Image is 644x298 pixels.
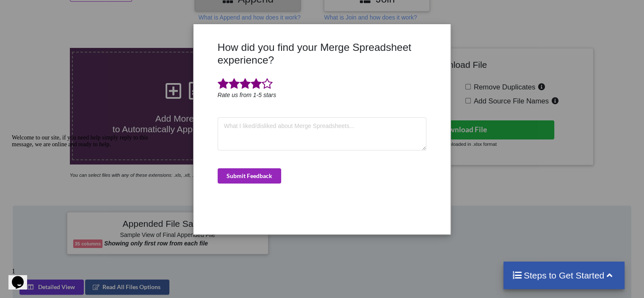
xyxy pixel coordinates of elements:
[512,270,616,281] h4: Steps to Get Started
[8,264,36,290] iframe: chat widget
[8,131,161,260] iframe: chat widget
[218,168,281,184] button: Submit Feedback
[218,41,427,66] h3: How did you find your Merge Spreadsheet experience?
[3,3,140,17] span: Welcome to our site, if you need help simply reply to this message, we are online and ready to help.
[3,3,156,17] div: Welcome to our site, if you need help simply reply to this message, we are online and ready to help.
[218,92,276,98] i: Rate us from 1-5 stars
